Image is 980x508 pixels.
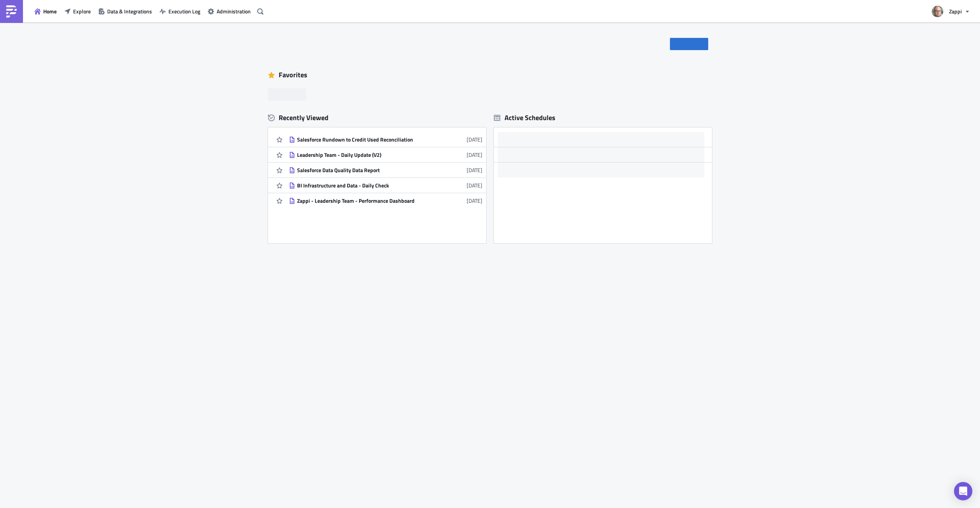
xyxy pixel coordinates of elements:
time: 2025-09-22T10:16:39Z [467,151,482,159]
div: Recently Viewed [268,112,486,124]
div: BI Infrastructure and Data - Daily Check [297,182,431,189]
img: PushMetrics [5,5,18,18]
div: Zappi - Leadership Team - Performance Dashboard [297,197,431,204]
div: Salesforce Rundown to Credit Used Reconciliation [297,136,431,143]
div: Favorites [268,69,712,81]
time: 2025-08-07T11:44:47Z [467,197,482,205]
span: Data & Integrations [107,7,152,15]
time: 2025-09-11T10:48:40Z [467,166,482,174]
a: Salesforce Rundown to Credit Used Reconciliation[DATE] [289,132,482,147]
button: Explore [60,5,95,17]
div: Open Intercom Messenger [954,482,972,500]
time: 2025-09-09T08:18:04Z [467,181,482,189]
a: Zappi - Leadership Team - Performance Dashboard[DATE] [289,193,482,208]
span: Home [43,7,57,15]
img: Avatar [931,5,944,18]
div: Salesforce Data Quality Data Report [297,167,431,174]
button: Home [31,5,60,17]
button: Administration [204,5,255,17]
button: Execution Log [156,5,204,17]
div: Leadership Team - Daily Update (V2) [297,151,431,158]
span: Explore [73,7,91,15]
div: Active Schedules [494,113,555,122]
button: Zappi [927,3,974,20]
a: Leadership Team - Daily Update (V2)[DATE] [289,147,482,162]
span: Execution Log [168,7,200,15]
span: Zappi [949,7,962,15]
a: BI Infrastructure and Data - Daily Check[DATE] [289,178,482,193]
span: Administration [217,7,251,15]
a: Salesforce Data Quality Data Report[DATE] [289,163,482,177]
time: 2025-09-22T11:41:12Z [467,135,482,143]
button: Data & Integrations [95,5,156,17]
